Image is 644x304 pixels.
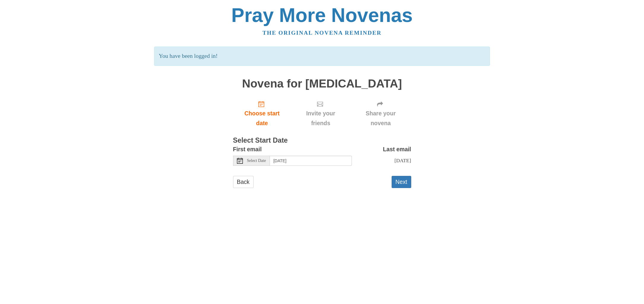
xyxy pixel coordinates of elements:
span: Choose start date [239,109,285,128]
p: You have been logged in! [154,47,490,66]
a: The original novena reminder [262,30,382,36]
h1: Novena for [MEDICAL_DATA] [233,77,411,90]
span: [DATE] [394,157,411,163]
span: Invite your friends [297,109,344,128]
label: First email [233,144,262,154]
h3: Select Start Date [233,137,411,144]
span: Share your novena [356,109,405,128]
a: Choose start date [233,96,291,131]
a: Back [233,176,254,188]
div: Click "Next" to confirm your start date first. [350,96,411,131]
label: Last email [383,144,411,154]
span: Select Date [247,159,266,163]
a: Pray More Novenas [231,4,413,26]
div: Click "Next" to confirm your start date first. [291,96,350,131]
button: Next [392,176,411,188]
